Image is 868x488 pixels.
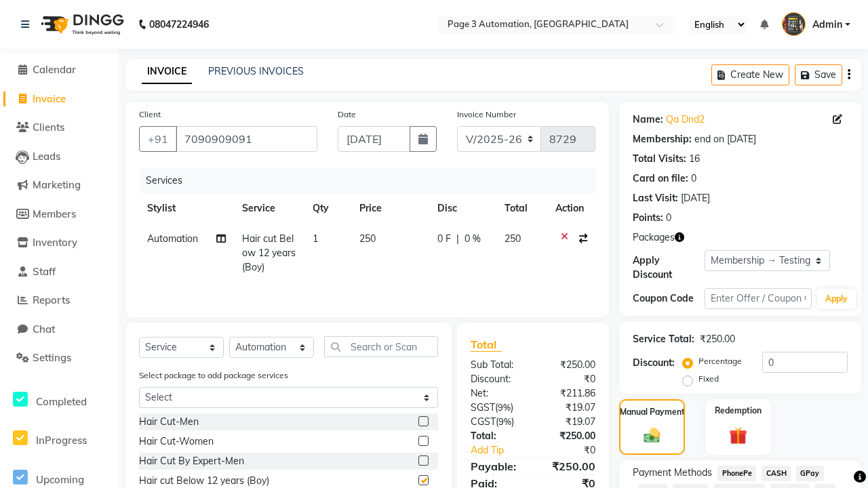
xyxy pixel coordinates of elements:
[33,207,76,220] span: Members
[139,415,199,429] div: Hair Cut-Men
[3,350,115,366] a: Settings
[429,193,496,224] th: Disc
[471,338,502,352] span: Total
[359,232,376,245] span: 250
[633,356,675,370] div: Discount:
[724,425,752,447] img: _gift.svg
[139,108,161,121] label: Client
[324,336,438,357] input: Search or Scan
[698,355,742,367] label: Percentage
[633,253,705,282] div: Apply Discount
[460,415,533,429] div: ( )
[533,372,606,386] div: ₹0
[633,466,712,480] span: Payment Methods
[139,193,234,224] th: Stylist
[666,211,671,225] div: 0
[140,168,606,193] div: Services
[460,372,533,386] div: Discount:
[3,149,115,165] a: Leads
[3,120,115,136] a: Clients
[33,178,81,191] span: Marketing
[795,64,842,85] button: Save
[633,332,694,346] div: Service Total:
[33,265,56,278] span: Staff
[694,132,756,146] div: end on [DATE]
[242,232,296,273] span: Hair cut Below 12 years (Boy)
[620,406,685,418] label: Manual Payment
[3,178,115,193] a: Marketing
[3,207,115,222] a: Members
[533,401,606,415] div: ₹19.07
[460,358,533,372] div: Sub Total:
[700,332,735,346] div: ₹250.00
[208,65,304,77] a: PREVIOUS INVOICES
[147,232,198,245] span: Automation
[3,322,115,338] a: Chat
[3,91,115,107] a: Invoice
[139,454,244,468] div: Hair Cut By Expert-Men
[33,293,70,306] span: Reports
[498,402,511,413] span: 9%
[705,288,812,309] input: Enter Offer / Coupon Code
[460,401,533,415] div: ( )
[471,401,495,413] span: SGST
[35,5,127,43] img: logo
[666,113,705,127] a: Qa Dnd2
[817,289,856,309] button: Apply
[3,235,115,251] a: Inventory
[456,232,459,246] span: |
[142,60,192,84] a: INVOICE
[3,62,115,78] a: Calendar
[33,236,77,249] span: Inventory
[36,395,87,408] span: Completed
[465,232,481,246] span: 0 %
[351,193,429,224] th: Price
[762,466,791,481] span: CASH
[36,434,87,447] span: InProgress
[711,64,789,85] button: Create New
[796,466,824,481] span: GPay
[3,264,115,280] a: Staff
[533,358,606,372] div: ₹250.00
[139,126,177,152] button: +91
[533,386,606,401] div: ₹211.86
[812,18,842,32] span: Admin
[717,466,756,481] span: PhonePe
[437,232,451,246] span: 0 F
[234,193,304,224] th: Service
[139,474,269,488] div: Hair cut Below 12 years (Boy)
[633,132,692,146] div: Membership:
[782,12,806,36] img: Admin
[33,92,66,105] span: Invoice
[460,386,533,401] div: Net:
[33,323,55,335] span: Chat
[633,291,705,306] div: Coupon Code
[3,293,115,308] a: Reports
[313,232,318,245] span: 1
[304,193,351,224] th: Qty
[681,191,710,205] div: [DATE]
[33,351,71,364] span: Settings
[498,416,511,427] span: 9%
[460,443,545,457] a: Add Tip
[698,373,719,385] label: Fixed
[715,405,762,417] label: Redemption
[176,126,317,152] input: Search by Name/Mobile/Email/Code
[639,426,665,445] img: _cash.svg
[533,415,606,429] div: ₹19.07
[460,458,533,474] div: Payable:
[338,108,356,121] label: Date
[33,121,64,134] span: Clients
[505,232,521,245] span: 250
[33,150,60,163] span: Leads
[471,415,496,428] span: CGST
[533,429,606,443] div: ₹250.00
[633,230,675,245] span: Packages
[691,171,696,186] div: 0
[36,473,84,486] span: Upcoming
[33,63,76,76] span: Calendar
[457,108,516,121] label: Invoice Number
[460,429,533,443] div: Total:
[149,5,209,43] b: 08047224946
[689,152,700,166] div: 16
